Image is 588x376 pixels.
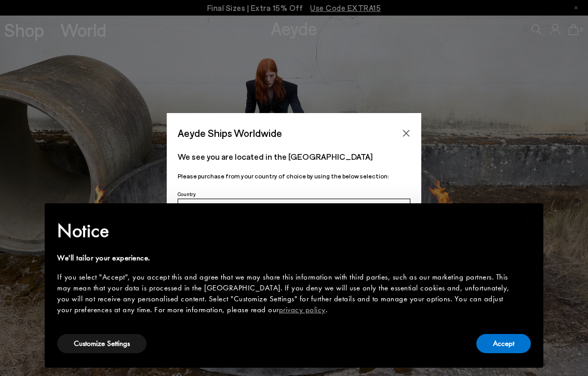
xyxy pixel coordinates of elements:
span: Country [178,191,196,197]
p: We see you are located in the [GEOGRAPHIC_DATA] [178,150,410,163]
span: × [524,211,530,227]
div: We'll tailor your experience. [57,253,514,263]
button: Accept [476,334,531,353]
h2: Notice [57,217,514,244]
p: Please purchase from your country of choice by using the below selection: [178,171,410,181]
span: Aeyde Ships Worldwide [178,124,282,142]
button: Customize Settings [57,334,146,353]
button: Close this notice [514,206,539,231]
div: If you select "Accept", you accept this and agree that we may share this information with third p... [57,272,514,315]
a: privacy policy [279,304,326,315]
button: Close [398,126,414,141]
